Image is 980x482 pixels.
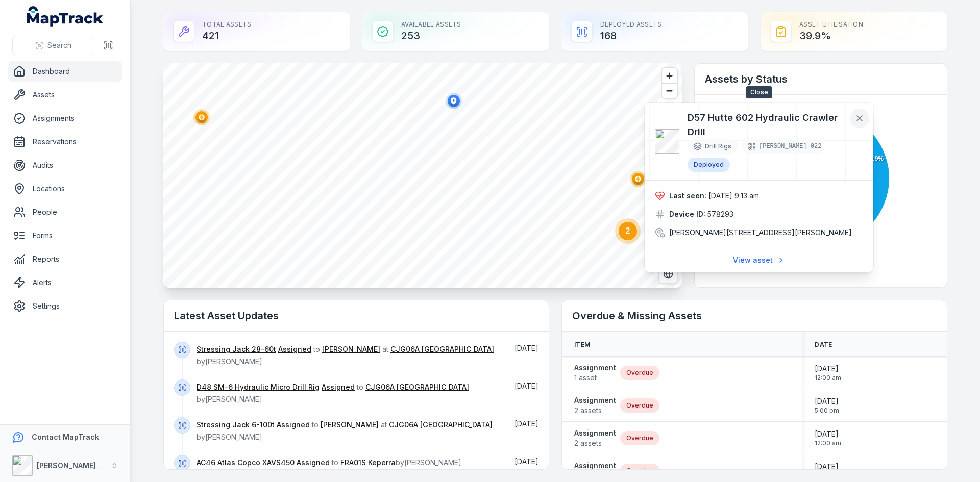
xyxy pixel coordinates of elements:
[746,86,772,98] span: Close
[574,363,616,383] a: Assignment1 asset
[815,439,841,447] span: 12:00 am
[574,461,616,481] a: Assignment
[669,227,852,238] span: [PERSON_NAME][STREET_ADDRESS][PERSON_NAME]
[815,462,839,480] time: 9/5/2025, 5:00:00 PM
[620,431,659,445] div: Overdue
[390,344,494,354] a: CJG06A [GEOGRAPHIC_DATA]
[574,395,616,405] strong: Assignment
[32,433,99,441] strong: Contact MapTrack
[726,250,792,270] a: View asset
[626,226,630,235] text: 2
[8,179,122,199] a: Locations
[8,61,122,82] a: Dashboard
[574,373,616,383] span: 1 asset
[197,458,461,467] span: to by [PERSON_NAME]
[8,108,122,129] a: Assignments
[8,132,122,152] a: Reservations
[27,6,104,27] a: MapTrack
[197,382,320,392] a: D48 SM-6 Hydraulic Micro Drill Rig
[708,191,759,200] time: 9/9/2025, 9:13:18 AM
[37,461,120,470] strong: [PERSON_NAME] Group
[197,344,276,354] a: Stressing Jack 28-60t
[815,407,839,415] span: 5:00 pm
[340,458,396,468] a: FRA01S Keperra
[815,341,832,349] span: Date
[514,382,538,390] time: 9/11/2025, 7:36:21 AM
[669,191,706,201] strong: Last seen:
[197,420,275,430] a: Stressing Jack 6-100t
[8,272,122,293] a: Alerts
[658,264,678,284] button: Switch to Satellite View
[662,68,677,83] button: Zoom in
[705,142,731,150] span: Drill Rigs
[174,309,538,323] h2: Latest Asset Updates
[620,464,659,478] div: Overdue
[742,139,823,154] div: [PERSON_NAME]-022
[574,428,616,438] strong: Assignment
[197,345,494,366] span: to at by [PERSON_NAME]
[163,63,682,288] canvas: Map
[197,420,493,441] span: to at by [PERSON_NAME]
[514,344,538,352] time: 9/11/2025, 8:38:05 AM
[815,364,841,382] time: 7/31/2025, 12:00:00 AM
[669,209,705,219] strong: Device ID:
[514,457,538,466] time: 9/10/2025, 12:07:44 PM
[574,461,616,471] strong: Assignment
[815,396,839,415] time: 9/5/2025, 5:00:00 PM
[514,419,538,428] span: [DATE]
[705,72,937,86] h2: Assets by Status
[688,158,730,172] div: Deployed
[572,309,937,323] h2: Overdue & Missing Assets
[620,398,659,413] div: Overdue
[12,36,94,55] button: Search
[8,202,122,222] a: People
[514,457,538,466] span: [DATE]
[815,429,841,447] time: 9/2/2025, 12:00:00 AM
[574,395,616,416] a: Assignment2 assets
[815,429,841,439] span: [DATE]
[8,85,122,105] a: Assets
[514,344,538,352] span: [DATE]
[278,344,311,354] a: Assigned
[688,111,847,139] h3: D57 Hutte 602 Hydraulic Crawler Drill
[8,296,122,316] a: Settings
[574,363,616,373] strong: Assignment
[365,382,469,392] a: CJG06A [GEOGRAPHIC_DATA]
[708,191,759,200] span: [DATE] 9:13 am
[514,419,538,428] time: 9/11/2025, 7:35:46 AM
[322,344,380,354] a: [PERSON_NAME]
[662,83,677,98] button: Zoom out
[574,428,616,448] a: Assignment2 assets
[8,155,122,175] a: Audits
[8,249,122,269] a: Reports
[574,341,590,349] span: Item
[514,382,538,390] span: [DATE]
[815,364,841,374] span: [DATE]
[707,209,733,219] span: 578293
[322,382,355,392] a: Assigned
[815,396,839,407] span: [DATE]
[389,420,493,430] a: CJG06A [GEOGRAPHIC_DATA]
[297,458,330,468] a: Assigned
[197,383,469,403] span: to by [PERSON_NAME]
[620,366,659,380] div: Overdue
[197,458,295,468] a: AC46 Atlas Copco XAVS450
[815,462,839,472] span: [DATE]
[277,420,310,430] a: Assigned
[815,374,841,382] span: 12:00 am
[47,40,71,50] span: Search
[574,405,616,416] span: 2 assets
[574,438,616,448] span: 2 assets
[321,420,379,430] a: [PERSON_NAME]
[8,225,122,246] a: Forms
